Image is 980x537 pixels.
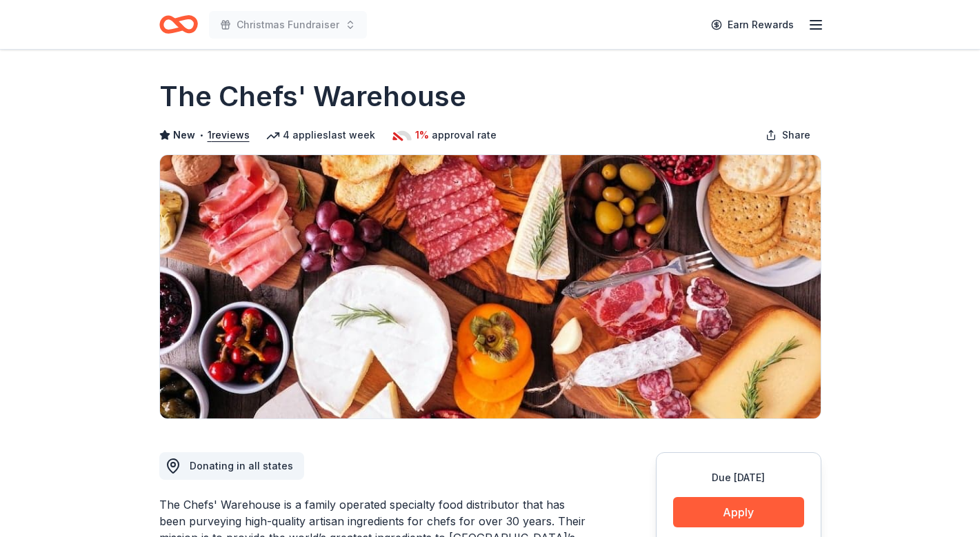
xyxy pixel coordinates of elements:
span: Share [782,127,810,143]
span: 1% [415,127,429,143]
button: Share [754,121,821,149]
span: Donating in all states [190,460,293,472]
span: approval rate [432,127,497,143]
div: 4 applies last week [266,127,375,143]
span: Christmas Fundraiser [237,17,339,33]
img: Image for The Chefs' Warehouse [160,155,821,418]
button: Apply [673,497,804,527]
button: Christmas Fundraiser [209,11,367,39]
button: 1reviews [208,127,250,143]
h1: The Chefs' Warehouse [159,77,466,116]
span: • [199,130,203,141]
span: New [173,127,195,143]
a: Home [159,8,198,41]
div: Due [DATE] [673,469,804,486]
a: Earn Rewards [703,12,802,37]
